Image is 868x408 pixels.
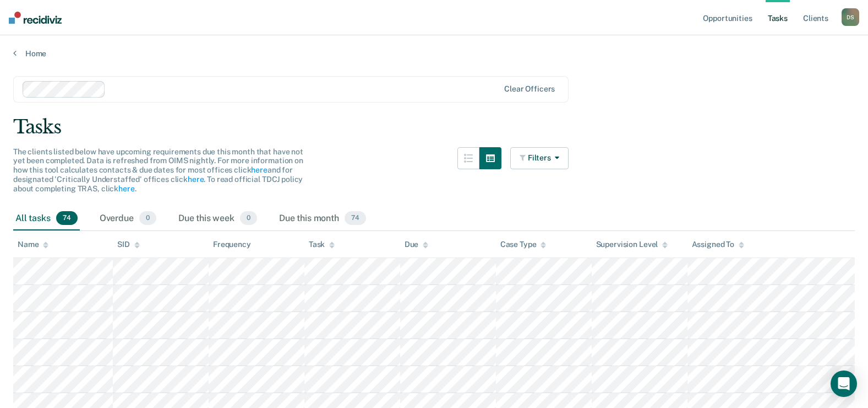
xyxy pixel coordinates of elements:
[176,207,259,231] div: Due this week0
[9,12,62,24] img: Recidiviz
[692,240,744,249] div: Assigned To
[13,147,303,193] span: The clients listed below have upcoming requirements due this month that have not yet been complet...
[309,240,335,249] div: Task
[596,240,668,249] div: Supervision Level
[13,116,855,138] div: Tasks
[842,8,859,26] button: DS
[831,371,857,397] div: Open Intercom Messenger
[842,8,859,26] div: D S
[117,240,140,249] div: SID
[13,49,855,58] a: Home
[97,207,159,231] div: Overdue0
[504,84,555,94] div: Clear officers
[510,147,569,169] button: Filters
[139,211,156,226] span: 0
[18,240,48,249] div: Name
[277,207,368,231] div: Due this month74
[345,211,366,226] span: 74
[405,240,429,249] div: Due
[56,211,78,226] span: 74
[188,175,204,184] a: here
[13,207,80,231] div: All tasks74
[251,165,267,174] a: here
[240,211,257,226] span: 0
[500,240,547,249] div: Case Type
[213,240,251,249] div: Frequency
[118,184,134,193] a: here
